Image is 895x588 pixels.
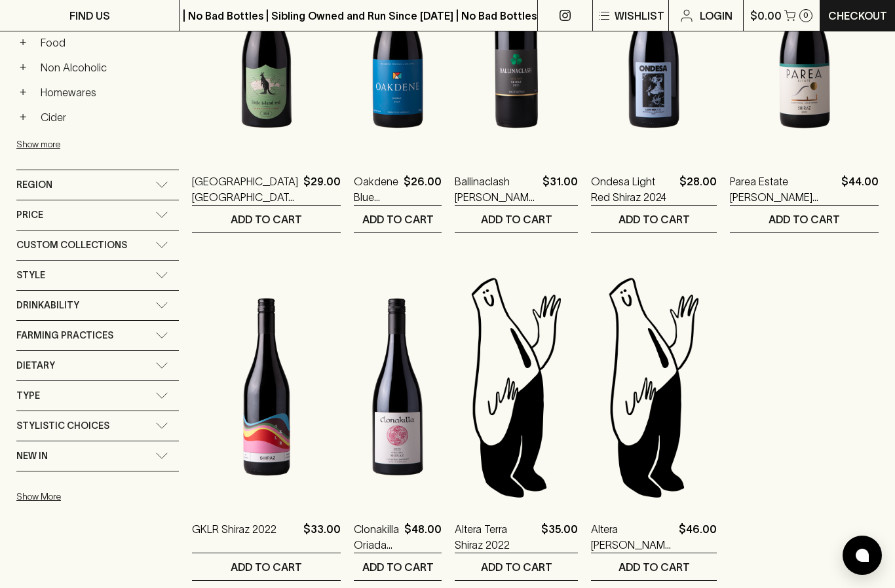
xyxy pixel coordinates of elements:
[16,441,179,471] div: New In
[16,131,188,158] button: Show more
[619,211,690,227] p: ADD TO CART
[362,211,434,227] p: ADD TO CART
[404,521,442,553] p: $48.00
[35,56,179,79] a: Non Alcoholic
[16,327,113,344] span: Farming Practices
[404,174,442,205] p: $26.00
[354,206,442,232] button: ADD TO CART
[192,521,276,553] a: GKLR Shiraz 2022
[16,36,29,49] button: +
[541,521,578,553] p: $35.00
[700,8,733,24] p: Login
[16,351,179,380] div: Dietary
[455,206,578,232] button: ADD TO CART
[16,111,29,124] button: +
[354,174,398,205] a: Oakdene Blue Label Shiraz 2023
[16,388,40,404] span: Type
[16,358,55,374] span: Dietary
[35,81,179,103] a: Homewares
[16,321,179,350] div: Farming Practices
[35,106,179,128] a: Cider
[16,230,179,260] div: Custom Collections
[16,237,127,253] span: Custom Collections
[231,559,302,575] p: ADD TO CART
[303,174,341,205] p: $29.00
[543,174,578,205] p: $31.00
[591,553,717,580] button: ADD TO CART
[354,553,442,580] button: ADD TO CART
[303,521,341,553] p: $33.00
[769,211,840,227] p: ADD TO CART
[16,200,179,230] div: Price
[354,272,442,502] img: Clonakilla Oriada Shiraz 2023
[16,207,43,223] span: Price
[16,177,52,193] span: Region
[803,12,809,19] p: 0
[192,174,298,205] a: [GEOGRAPHIC_DATA] [GEOGRAPHIC_DATA] [GEOGRAPHIC_DATA] [GEOGRAPHIC_DATA] 2024
[192,553,341,580] button: ADD TO CART
[16,61,29,74] button: +
[679,521,717,553] p: $46.00
[591,206,717,232] button: ADD TO CART
[16,483,188,510] button: Show More
[481,211,552,227] p: ADD TO CART
[231,211,302,227] p: ADD TO CART
[192,206,341,232] button: ADD TO CART
[750,8,782,24] p: $0.00
[16,261,179,290] div: Style
[16,267,45,284] span: Style
[730,174,836,205] a: Parea Estate [PERSON_NAME][GEOGRAPHIC_DATA] Single Vineyard Shiraz 2023
[362,559,434,575] p: ADD TO CART
[35,31,179,54] a: Food
[16,418,109,434] span: Stylistic Choices
[615,8,664,24] p: Wishlist
[16,86,29,99] button: +
[16,411,179,441] div: Stylistic Choices
[591,521,674,553] a: Altera [PERSON_NAME] Shiraz 2023
[16,297,79,314] span: Drinkability
[856,549,869,562] img: bubble-icon
[591,272,717,502] img: Blackhearts & Sparrows Man
[455,553,578,580] button: ADD TO CART
[828,8,887,24] p: Checkout
[192,272,341,502] img: GKLR Shiraz 2022
[591,174,674,205] a: Ondesa Light Red Shiraz 2024
[16,381,179,411] div: Type
[455,272,578,502] img: Blackhearts & Sparrows Man
[730,206,879,232] button: ADD TO CART
[16,448,48,464] span: New In
[354,521,399,553] a: Clonakilla Oriada Shiraz 2023
[455,521,536,553] a: Altera Terra Shiraz 2022
[679,174,717,205] p: $28.00
[16,170,179,200] div: Region
[69,8,110,24] p: FIND US
[481,559,552,575] p: ADD TO CART
[619,559,690,575] p: ADD TO CART
[455,174,537,205] a: Ballinaclash [PERSON_NAME] 2021
[16,291,179,320] div: Drinkability
[841,174,879,205] p: $44.00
